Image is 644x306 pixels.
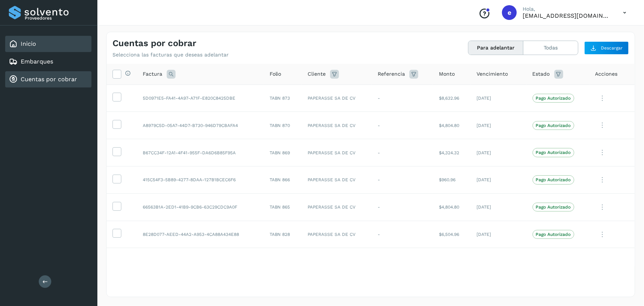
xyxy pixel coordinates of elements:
[372,85,433,112] td: -
[536,232,571,237] p: Pago Autorizado
[533,70,550,78] span: Estado
[308,70,326,78] span: Cliente
[433,139,471,166] td: $4,324.32
[433,85,471,112] td: $8,632.96
[5,71,91,87] div: Cuentas por cobrar
[372,112,433,139] td: -
[372,166,433,193] td: -
[536,123,571,128] p: Pago Autorizado
[137,193,264,221] td: 66563B1A-2ED1-41B9-9CB6-63C29CDC9A0F
[471,221,526,248] td: [DATE]
[595,70,618,78] span: Acciones
[137,139,264,166] td: B67CC34F-12A1-4F41-955F-DA6D6B85F95A
[433,166,471,193] td: $960.96
[523,12,611,19] p: ebenezer5009@gmail.com
[264,139,302,166] td: TABN 869
[433,221,471,248] td: $6,504.96
[302,85,372,112] td: PAPERASSE SA DE CV
[5,54,91,70] div: Embarques
[523,41,578,55] button: Todas
[137,85,264,112] td: 5D0971E5-FA41-4A97-A71F-E820C8425DBE
[477,70,508,78] span: Vencimiento
[439,70,455,78] span: Monto
[433,193,471,221] td: $4,804.80
[112,38,196,49] h4: Cuentas por cobrar
[264,193,302,221] td: TABN 865
[468,41,523,55] button: Para adelantar
[536,204,571,210] p: Pago Autorizado
[471,166,526,193] td: [DATE]
[601,45,623,51] span: Descargar
[471,112,526,139] td: [DATE]
[536,150,571,155] p: Pago Autorizado
[302,139,372,166] td: PAPERASSE SA DE CV
[302,112,372,139] td: PAPERASSE SA DE CV
[112,52,229,58] p: Selecciona las facturas que deseas adelantar
[264,166,302,193] td: TABN 866
[302,193,372,221] td: PAPERASSE SA DE CV
[25,16,89,21] p: Proveedores
[536,96,571,101] p: Pago Autorizado
[536,177,571,182] p: Pago Autorizado
[302,166,372,193] td: PAPERASSE SA DE CV
[270,70,281,78] span: Folio
[264,221,302,248] td: TABN 828
[137,166,264,193] td: 415C54F3-5B89-4277-8DAA-127B1BCEC6F6
[471,139,526,166] td: [DATE]
[21,58,53,65] a: Embarques
[137,112,264,139] td: A8979C5D-05A7-44D7-B730-946D79CBAFA4
[372,139,433,166] td: -
[471,193,526,221] td: [DATE]
[137,221,264,248] td: 8E28D077-AEED-44A2-A953-4CA88A434E88
[378,70,405,78] span: Referencia
[21,76,77,83] a: Cuentas por cobrar
[372,193,433,221] td: -
[21,40,36,47] a: Inicio
[302,221,372,248] td: PAPERASSE SA DE CV
[471,85,526,112] td: [DATE]
[5,36,91,52] div: Inicio
[433,112,471,139] td: $4,804.80
[143,70,162,78] span: Factura
[584,41,629,55] button: Descargar
[523,6,611,12] p: Hola,
[372,221,433,248] td: -
[264,112,302,139] td: TABN 870
[264,85,302,112] td: TABN 873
